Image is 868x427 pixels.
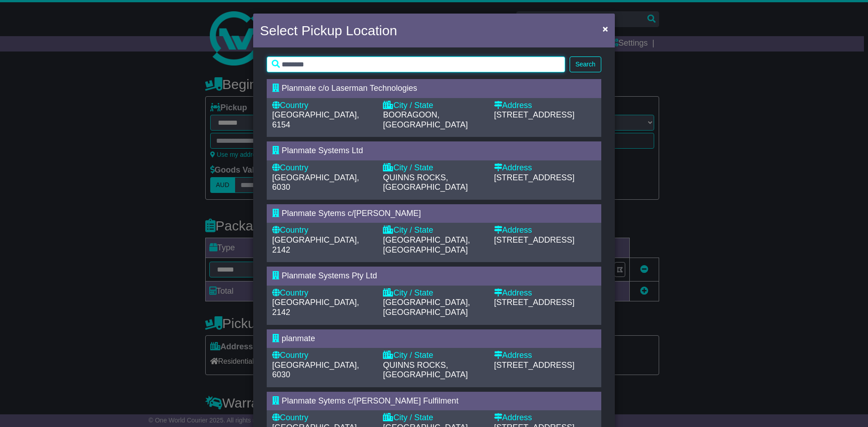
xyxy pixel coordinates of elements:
div: Country [272,101,374,111]
div: Country [272,288,374,298]
div: Address [494,101,596,111]
span: [STREET_ADDRESS] [494,361,575,370]
span: [GEOGRAPHIC_DATA], [GEOGRAPHIC_DATA] [383,235,470,254]
div: Address [494,288,596,298]
div: Country [272,413,374,423]
div: Country [272,351,374,361]
h4: Select Pickup Location [260,20,397,41]
div: City / State [383,351,485,361]
span: QUINNS ROCKS, [GEOGRAPHIC_DATA] [383,173,467,192]
span: [GEOGRAPHIC_DATA], 2142 [272,298,359,317]
div: City / State [383,225,485,235]
span: [STREET_ADDRESS] [494,298,575,307]
span: [GEOGRAPHIC_DATA], [GEOGRAPHIC_DATA] [383,298,470,317]
span: [GEOGRAPHIC_DATA], 6030 [272,361,359,380]
span: Planmate Sytems c/[PERSON_NAME] Fulfilment [282,396,458,405]
span: × [603,23,608,34]
button: Search [570,56,601,72]
div: Address [494,163,596,173]
span: [STREET_ADDRESS] [494,173,575,182]
div: Address [494,413,596,423]
span: [GEOGRAPHIC_DATA], 6030 [272,173,359,192]
button: Close [598,19,613,38]
span: [GEOGRAPHIC_DATA], 2142 [272,235,359,254]
span: [STREET_ADDRESS] [494,235,575,244]
div: City / State [383,413,485,423]
span: QUINNS ROCKS, [GEOGRAPHIC_DATA] [383,361,467,380]
div: City / State [383,163,485,173]
span: [GEOGRAPHIC_DATA], 6154 [272,110,359,129]
span: Planmate Systems Ltd [282,146,363,155]
span: Planmate c/o Laserman Technologies [282,84,417,93]
div: City / State [383,101,485,111]
div: Country [272,163,374,173]
span: planmate [282,334,315,343]
div: Address [494,351,596,361]
div: City / State [383,288,485,298]
div: Address [494,225,596,235]
span: Planmate Systems Pty Ltd [282,271,377,280]
span: [STREET_ADDRESS] [494,110,575,119]
span: BOORAGOON, [GEOGRAPHIC_DATA] [383,110,467,129]
div: Country [272,225,374,235]
span: Planmate Sytems c/[PERSON_NAME] [282,209,421,218]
